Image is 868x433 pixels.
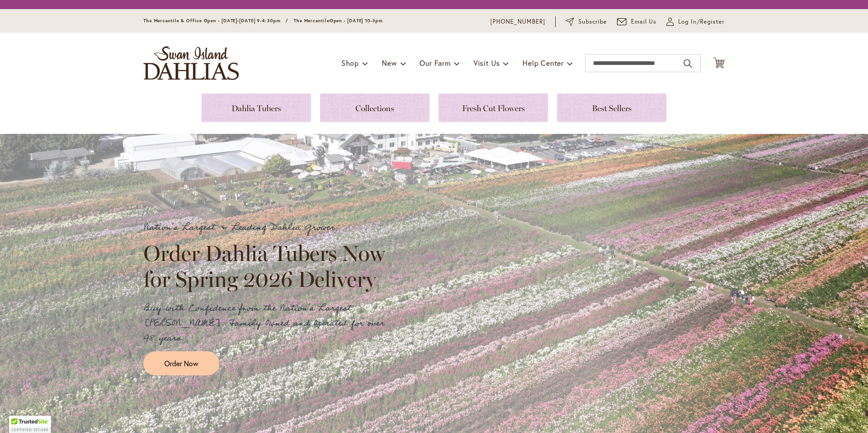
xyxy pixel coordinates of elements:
span: Subscribe [578,17,607,26]
span: Email Us [631,17,657,26]
span: The Mercantile & Office Open - [DATE]-[DATE] 9-4:30pm / The Mercantile [143,18,330,24]
span: Our Farm [419,58,450,68]
div: TrustedSite Certified [9,416,51,433]
a: Order Now [143,351,219,375]
span: New [382,58,397,68]
span: Log In/Register [678,17,725,26]
span: Order Now [164,358,198,369]
a: Log In/Register [666,17,725,26]
a: [PHONE_NUMBER] [490,17,545,26]
span: Visit Us [473,58,500,68]
a: store logo [143,46,239,80]
a: Email Us [617,17,657,26]
span: Help Center [523,58,564,68]
p: Buy with Confidence from the Nation's Largest [PERSON_NAME]. Family Owned and Operated for over 9... [143,301,393,346]
p: Nation's Largest & Leading Dahlia Grower [143,220,393,235]
a: Subscribe [566,17,607,26]
span: Shop [341,58,359,68]
h2: Order Dahlia Tubers Now for Spring 2026 Delivery [143,241,393,291]
span: Open - [DATE] 10-3pm [330,18,383,24]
